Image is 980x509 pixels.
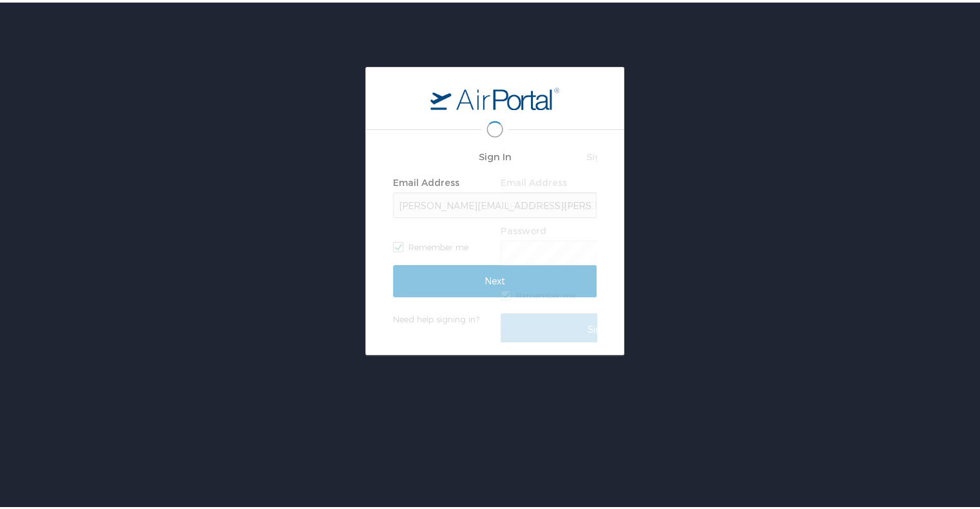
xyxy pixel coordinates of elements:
[393,147,597,162] h2: Sign In
[501,311,704,343] input: Sign In
[393,263,597,295] input: Next
[501,223,546,234] label: Password
[393,174,459,185] label: Email Address
[430,84,559,107] img: logo
[501,174,567,185] label: Email Address
[501,147,704,162] h2: Sign In
[501,283,704,302] label: Remember me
